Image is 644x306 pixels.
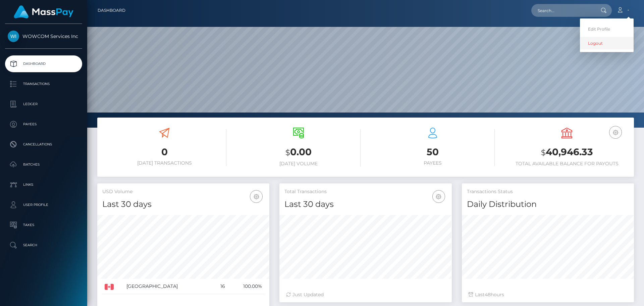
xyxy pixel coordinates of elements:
[286,291,445,298] div: Just Updated
[5,196,82,213] a: User Profile
[236,161,361,167] h6: [DATE] Volume
[485,292,491,298] span: 48
[213,279,227,294] td: 16
[5,156,82,173] a: Batches
[467,188,629,195] h5: Transactions Status
[8,59,79,69] p: Dashboard
[5,237,82,254] a: Search
[8,220,79,230] p: Taxes
[8,139,79,149] p: Cancellations
[371,160,495,166] h6: Payees
[8,119,79,129] p: Payees
[102,199,264,210] h4: Last 30 days
[5,33,82,39] span: WOWCOM Services Inc
[8,99,79,109] p: Ledger
[98,3,125,17] a: Dashboard
[580,23,634,35] a: Edit Profile
[8,31,19,42] img: WOWCOM Services Inc
[5,176,82,193] a: Links
[8,240,79,250] p: Search
[541,148,546,157] small: $
[105,284,114,290] img: CA.png
[505,161,629,167] h6: Total Available Balance for Payouts
[5,76,82,92] a: Transactions
[469,291,627,298] div: Last hours
[531,4,594,17] input: Search...
[236,145,361,159] h3: 0.00
[14,5,73,18] img: MassPay Logo
[505,145,629,159] h3: 40,946.33
[371,145,495,159] h3: 50
[102,160,226,166] h6: [DATE] Transactions
[8,79,79,89] p: Transactions
[467,199,629,210] h4: Daily Distribution
[5,136,82,153] a: Cancellations
[8,160,79,170] p: Batches
[284,188,446,195] h5: Total Transactions
[580,37,634,49] a: Logout
[227,279,265,294] td: 100.00%
[284,199,446,210] h4: Last 30 days
[5,116,82,133] a: Payees
[102,188,264,195] h5: USD Volume
[285,148,290,157] small: $
[124,279,213,294] td: [GEOGRAPHIC_DATA]
[5,217,82,233] a: Taxes
[8,200,79,210] p: User Profile
[102,145,226,159] h3: 0
[8,180,79,190] p: Links
[5,55,82,72] a: Dashboard
[5,96,82,113] a: Ledger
